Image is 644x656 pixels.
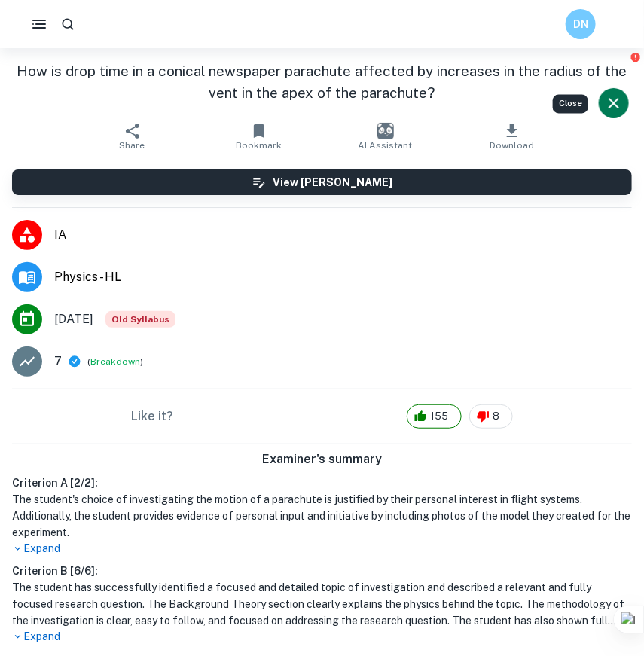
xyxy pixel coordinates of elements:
h6: Examiner's summary [6,450,638,468]
span: AI Assistant [359,140,413,151]
span: 8 [485,409,508,424]
button: DN [566,9,596,39]
span: 155 [423,409,457,424]
h1: The student's choice of investigating the motion of a parachute is justified by their personal in... [12,491,632,541]
span: Bookmark [236,140,282,151]
span: Share [120,140,145,151]
div: Close [553,94,588,113]
p: Expand [12,629,632,645]
p: Expand [12,541,632,557]
h6: Like it? [132,407,174,426]
div: 155 [407,404,462,429]
span: Download [490,140,534,151]
h6: Criterion A [ 2 / 2 ]: [12,474,632,491]
h1: How is drop time in a conical newspaper parachute affected by increases in the radius of the vent... [12,60,632,103]
span: ( ) [87,355,143,369]
div: 8 [469,404,513,429]
button: AI Assistant [322,115,449,157]
button: Share [69,115,196,157]
h1: The student has successfully identified a focused and detailed topic of investigation and describ... [12,579,632,629]
button: Report issue [630,51,641,63]
button: Breakdown [90,355,140,368]
h6: DN [572,16,590,32]
div: Starting from the May 2025 session, the Physics IA requirements have changed. It's OK to refer to... [105,311,175,328]
h6: Criterion B [ 6 / 6 ]: [12,563,632,579]
button: View [PERSON_NAME] [12,169,632,195]
button: Download [449,115,575,157]
span: [DATE] [54,310,93,328]
button: Close [599,88,629,118]
span: IA [54,226,632,244]
span: Old Syllabus [105,311,175,328]
span: Physics - HL [54,268,632,286]
img: AI Assistant [377,123,394,139]
p: 7 [54,352,62,371]
button: Bookmark [196,115,322,157]
h6: View [PERSON_NAME] [273,174,392,191]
